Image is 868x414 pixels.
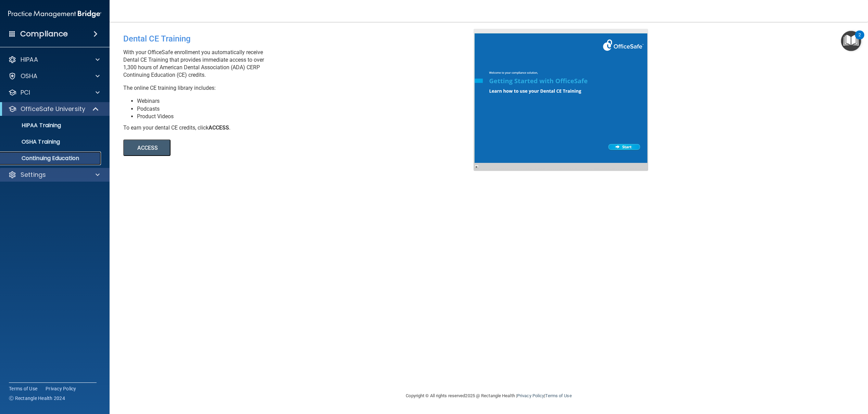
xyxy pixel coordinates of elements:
div: 2 [858,35,861,44]
a: Privacy Policy [517,393,544,398]
a: Terms of Use [545,393,571,398]
a: Settings [8,171,100,179]
span: Ⓒ Rectangle Health 2024 [9,395,65,402]
div: Copyright © All rights reserved 2025 @ Rectangle Health | | [364,385,614,407]
p: OSHA [21,72,38,80]
p: Settings [21,171,46,179]
button: ACCESS [123,139,171,156]
li: Podcasts [137,105,479,113]
p: PCI [21,88,30,97]
p: OSHA Training [4,138,60,145]
button: Open Resource Center, 2 new notifications [841,31,861,51]
img: PMB logo [8,7,101,21]
a: PCI [8,88,100,97]
a: Privacy Policy [46,385,76,392]
p: OfficeSafe University [21,105,85,113]
a: HIPAA [8,56,100,64]
b: ACCESS [209,124,229,131]
a: ACCESS [123,146,311,151]
a: Terms of Use [9,385,37,392]
p: HIPAA Training [4,122,61,129]
a: OfficeSafe University [8,105,99,113]
h4: Compliance [20,29,68,39]
p: The online CE training library includes: [123,84,479,92]
p: HIPAA [21,56,38,64]
p: With your OfficeSafe enrollment you automatically receive Dental CE Training that provides immedi... [123,49,479,79]
a: OSHA [8,72,100,80]
div: To earn your dental CE credits, click . [123,124,479,132]
p: Continuing Education [4,155,98,162]
div: Dental CE Training [123,29,479,49]
li: Product Videos [137,113,479,120]
li: Webinars [137,97,479,105]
